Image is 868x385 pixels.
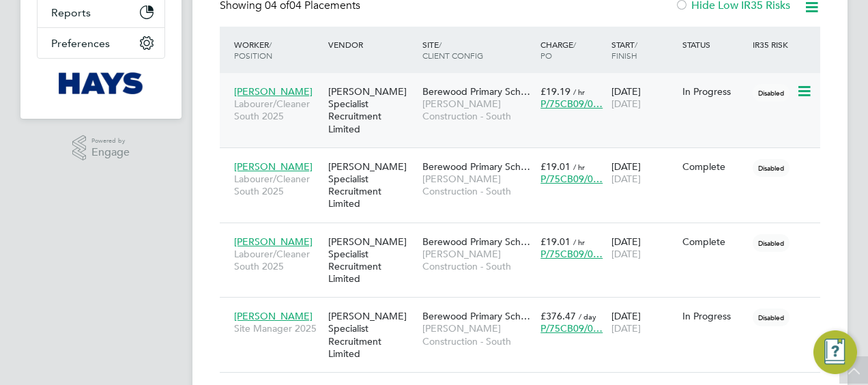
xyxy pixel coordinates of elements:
span: [PERSON_NAME] [234,160,313,173]
div: Charge [537,32,608,68]
div: IR35 Risk [749,32,796,57]
div: [PERSON_NAME] Specialist Recruitment Limited [325,154,419,217]
span: £19.19 [540,85,570,98]
span: [PERSON_NAME] Construction - South [422,248,534,272]
span: / day [579,311,596,322]
span: / PO [540,39,576,61]
span: P/75CB09/0… [540,98,603,110]
div: Start [608,32,679,68]
div: In Progress [682,310,747,322]
div: [DATE] [608,79,679,117]
button: Preferences [38,28,164,58]
span: P/75CB09/0… [540,173,603,185]
div: Worker [231,32,325,68]
span: / Finish [611,39,637,61]
a: [PERSON_NAME]Site Manager 2025[PERSON_NAME] Specialist Recruitment LimitedBerewood Primary Sch…[P... [231,302,820,314]
span: Disabled [753,159,790,177]
a: [PERSON_NAME]Labourer/Cleaner South 2025[PERSON_NAME] Specialist Recruitment LimitedBerewood Prim... [231,228,820,240]
span: [DATE] [611,173,641,185]
span: [DATE] [611,322,641,334]
div: [PERSON_NAME] Specialist Recruitment Limited [325,79,419,142]
span: £19.01 [540,236,570,248]
span: / hr [573,87,585,97]
div: [DATE] [608,303,679,341]
a: Go to home page [37,72,165,94]
img: hays-logo-retina.png [59,72,144,94]
span: Berewood Primary Sch… [422,310,530,322]
div: Status [679,32,750,57]
span: [PERSON_NAME] Construction - South [422,322,534,347]
button: Engage Resource Center [813,330,857,374]
a: Powered byEngage [72,135,130,161]
span: / hr [573,162,585,172]
span: Disabled [753,309,790,326]
span: [DATE] [611,98,641,110]
span: Disabled [753,84,790,102]
span: [DATE] [611,248,641,260]
span: [PERSON_NAME] [234,85,313,98]
div: [DATE] [608,229,679,267]
span: Labourer/Cleaner South 2025 [234,173,321,197]
span: Reports [51,6,91,19]
a: [PERSON_NAME]Labourer/Cleaner South 2025[PERSON_NAME] Specialist Recruitment LimitedBerewood Prim... [231,78,820,89]
span: Berewood Primary Sch… [422,160,530,173]
div: [PERSON_NAME] Specialist Recruitment Limited [325,303,419,367]
span: Engage [91,147,130,158]
span: Berewood Primary Sch… [422,85,530,98]
span: Berewood Primary Sch… [422,236,530,248]
div: Complete [682,236,747,248]
span: P/75CB09/0… [540,322,603,334]
span: / hr [573,237,585,247]
a: [PERSON_NAME]Labourer/Cleaner South 2025[PERSON_NAME] Specialist Recruitment LimitedBerewood Prim... [231,153,820,165]
span: / Client Config [422,39,483,61]
span: £19.01 [540,160,570,173]
div: [DATE] [608,154,679,192]
span: Preferences [51,37,110,50]
span: [PERSON_NAME] [234,236,313,248]
div: Complete [682,160,747,173]
div: Vendor [325,32,419,57]
div: In Progress [682,85,747,98]
span: P/75CB09/0… [540,248,603,260]
span: / Position [234,39,272,61]
span: Site Manager 2025 [234,322,321,334]
span: [PERSON_NAME] [234,310,313,322]
span: [PERSON_NAME] Construction - South [422,98,534,122]
span: Labourer/Cleaner South 2025 [234,248,321,272]
span: £376.47 [540,310,576,322]
span: [PERSON_NAME] Construction - South [422,173,534,197]
span: Labourer/Cleaner South 2025 [234,98,321,122]
div: [PERSON_NAME] Specialist Recruitment Limited [325,229,419,292]
span: Powered by [91,135,130,147]
span: Disabled [753,234,790,252]
div: Site [419,32,537,68]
